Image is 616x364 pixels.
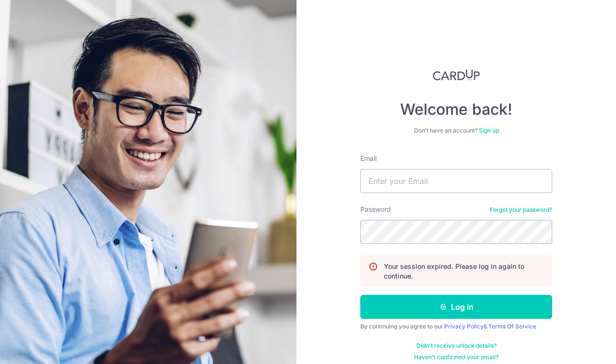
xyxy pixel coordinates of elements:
a: Terms Of Service [488,323,536,330]
div: Don’t have an account? [360,127,552,134]
p: Your session expired. Please log in again to continue. [384,262,544,281]
label: Password [360,205,391,214]
a: Privacy Policy [444,323,484,330]
input: Enter your Email [360,169,552,193]
a: Forgot your password? [490,206,552,214]
div: By continuing you agree to our & [360,323,552,330]
a: Haven't confirmed your email? [414,353,498,361]
button: Log in [360,295,552,319]
img: CardUp Logo [433,69,480,81]
h4: Welcome back! [360,100,552,119]
label: Email [360,154,377,163]
a: Sign up [479,127,499,134]
a: Didn't receive unlock details? [416,342,497,350]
